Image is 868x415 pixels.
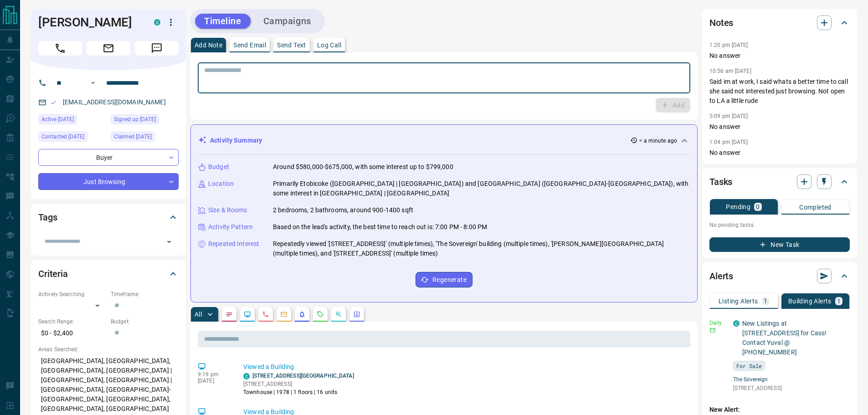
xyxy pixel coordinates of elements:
span: Message [135,41,179,56]
button: New Task [709,237,850,252]
p: $0 - $2,400 [38,326,106,341]
h1: [PERSON_NAME] [38,15,140,30]
button: Open [87,77,98,88]
svg: Calls [262,311,269,318]
div: condos.ca [154,19,160,26]
p: Repeated Interest [208,239,259,249]
div: Just Browsing [38,173,179,190]
p: Send Text [277,42,306,48]
p: Timeframe: [111,290,179,298]
p: New Alert: [709,405,850,415]
div: condos.ca [243,373,250,379]
p: Viewed a Building [243,362,687,372]
span: For Sale [736,361,762,370]
p: Send Email [233,42,266,48]
p: Areas Searched: [38,345,179,354]
a: [STREET_ADDRESS][GEOGRAPHIC_DATA] [252,373,354,379]
p: 0 [756,204,760,210]
p: Building Alerts [788,298,832,304]
button: Campaigns [254,14,320,29]
p: Said im at work, I said whats a better time to call she said not interested just browsing. Not op... [709,77,850,106]
button: Open [163,236,175,248]
div: Buyer [38,149,179,166]
p: Around $580,000-$675,000, with some interest up to $799,000 [273,162,453,172]
div: Tasks [709,171,850,193]
p: Budget: [111,318,179,326]
div: Criteria [38,263,179,285]
button: Timeline [195,14,251,29]
button: Regenerate [416,272,473,287]
p: Based on the lead's activity, the best time to reach out is: 7:00 PM - 8:00 PM [273,222,487,232]
p: Activity Pattern [208,222,253,232]
p: 10:56 am [DATE] [709,68,751,74]
div: Alerts [709,265,850,287]
a: The Sovereign [733,376,850,383]
p: Budget [208,162,229,172]
p: Townhouse | 1978 | 1 floors | 16 units [243,388,354,396]
p: Listing Alerts [719,298,758,304]
div: Sat May 29 2021 [111,114,179,127]
h2: Tags [38,210,57,225]
p: Location [208,179,234,189]
span: Email [87,41,130,56]
p: Log Call [317,42,341,48]
p: Search Range: [38,318,106,326]
svg: Listing Alerts [298,311,306,318]
p: [STREET_ADDRESS] [733,384,850,392]
p: Completed [799,204,832,210]
p: Repeatedly viewed '[STREET_ADDRESS]' (multiple times), 'The Sovereign' building (multiple times),... [273,239,690,258]
p: 9:19 pm [198,371,230,378]
div: Activity Summary< a minute ago [198,132,690,149]
svg: Opportunities [335,311,342,318]
p: 1 [764,298,767,304]
div: Tags [38,206,179,228]
p: < a minute ago [639,137,677,145]
p: No answer [709,51,850,61]
p: Pending [726,204,750,210]
h2: Criteria [38,266,68,281]
div: Thu Jun 20 2024 [111,132,179,144]
svg: Requests [317,311,324,318]
div: Notes [709,12,850,34]
p: Size & Rooms [208,205,247,215]
h2: Notes [709,15,733,30]
span: Call [38,41,82,56]
span: Contacted [DATE] [41,132,84,141]
p: 1:20 pm [DATE] [709,42,748,48]
p: Daily [709,319,728,327]
a: New Listings at [STREET_ADDRESS] for Cass! Contact Yuval @ [PHONE_NUMBER] [742,320,827,356]
div: condos.ca [733,320,740,327]
p: [DATE] [198,378,230,384]
svg: Emails [280,311,288,318]
a: [EMAIL_ADDRESS][DOMAIN_NAME] [63,98,166,106]
p: Primarily Etobicoke ([GEOGRAPHIC_DATA] | [GEOGRAPHIC_DATA]) and [GEOGRAPHIC_DATA] ([GEOGRAPHIC_DA... [273,179,690,198]
span: Signed up [DATE] [114,115,156,124]
p: All [195,311,202,318]
div: Thu Jun 20 2024 [38,132,106,144]
p: No answer [709,122,850,132]
svg: Email Valid [50,99,56,106]
span: Claimed [DATE] [114,132,152,141]
p: Add Note [195,42,222,48]
svg: Notes [226,311,233,318]
p: 5:09 pm [DATE] [709,113,748,119]
p: 1:04 pm [DATE] [709,139,748,145]
p: Actively Searching: [38,290,106,298]
p: No answer [709,148,850,158]
h2: Alerts [709,269,733,283]
svg: Agent Actions [353,311,360,318]
p: 2 bedrooms, 2 bathrooms, around 900-1400 sqft [273,205,413,215]
svg: Lead Browsing Activity [244,311,251,318]
p: Activity Summary [210,136,262,145]
p: [STREET_ADDRESS] [243,380,354,388]
div: Sun Oct 12 2025 [38,114,106,127]
p: No pending tasks [709,218,850,232]
p: 1 [837,298,841,304]
svg: Email [709,327,716,333]
h2: Tasks [709,174,732,189]
span: Active [DATE] [41,115,74,124]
